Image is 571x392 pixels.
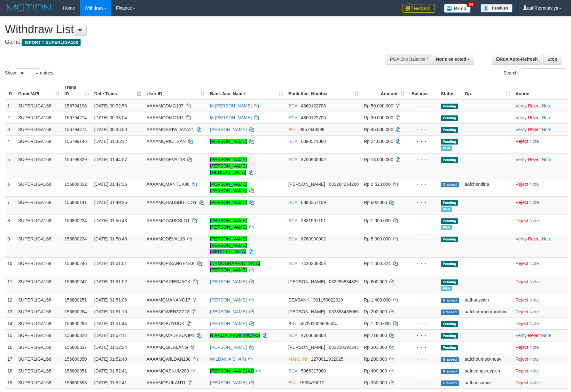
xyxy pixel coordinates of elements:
[146,261,195,266] span: AAAAMQPISANGENAK
[146,127,194,132] span: AAAAMQSRIWIJAYA21
[462,178,513,196] td: aafchendina
[146,236,185,241] span: AAAAMQDEVAL18
[515,200,528,205] a: Reject
[529,139,539,144] a: Note
[146,333,194,338] span: AAAAMQMADESUVIP1
[5,3,53,13] img: MOTION_logo.png
[5,23,374,36] h1: Withdraw List
[410,332,436,339] div: - - -
[65,157,87,162] span: 156799829
[16,233,62,257] td: SUPERLIGA168
[146,200,197,205] span: AAAAMQHAUSBGTCOY
[92,82,144,100] th: Date Trans.: activate to sort column descending
[210,368,254,373] a: [PERSON_NAME] AR
[364,333,387,338] span: Rp 718.000
[301,103,326,108] span: Copy 4360122706 to clipboard
[288,115,297,120] span: BCA
[513,233,568,257] td: · ·
[364,103,393,108] span: Rp 50.000.000
[542,157,551,162] a: Note
[410,156,436,163] div: - - -
[441,286,452,291] span: Marked by aafromsomean
[515,139,528,144] a: Reject
[441,115,458,121] span: Pending
[441,333,458,339] span: Pending
[441,157,458,163] span: Pending
[529,321,539,326] a: Note
[364,261,391,266] span: Rp 1.000.324
[5,82,16,100] th: ID
[5,39,374,45] h4: Game:
[410,320,436,327] div: - - -
[462,82,513,100] th: Op: activate to sort column ascending
[513,318,568,329] td: ·
[210,261,260,272] a: [DEMOGRAPHIC_DATA][PERSON_NAME]
[529,218,539,223] a: Note
[386,54,432,65] div: PGA Site Balance /
[513,215,568,233] td: ·
[5,215,16,233] td: 8
[288,218,297,223] span: BCA
[301,139,326,144] span: Copy 0090521080 to clipboard
[410,344,436,350] div: - - -
[444,4,471,13] img: Button%20Memo.svg
[210,345,247,350] a: [PERSON_NAME]
[5,68,53,78] label: Show entries
[441,237,458,242] span: Pending
[94,345,127,350] span: [DATE] 01:52:24
[410,236,436,242] div: - - -
[5,306,16,318] td: 13
[364,236,391,241] span: Rp 5.000.000
[529,261,539,266] a: Note
[210,182,247,193] a: [PERSON_NAME] [PERSON_NAME]
[65,279,87,284] span: 156800247
[441,200,458,206] span: Pending
[515,236,527,241] a: Verify
[94,309,127,314] span: [DATE] 01:51:19
[288,139,297,144] span: BCA
[94,127,127,132] span: [DATE] 00:36:00
[462,306,513,318] td: aafchomroeurnrorhim
[410,126,436,133] div: - - -
[410,368,436,374] div: - - -
[441,207,452,212] span: Marked by aafnonsreyleab
[515,115,527,120] a: Verify
[5,276,16,294] td: 11
[513,100,568,112] td: · ·
[515,297,528,302] a: Reject
[146,157,185,162] span: AAAAMQDEVAL18
[94,261,127,266] span: [DATE] 01:51:01
[16,196,62,215] td: SUPERLIGA168
[94,357,127,362] span: [DATE] 01:52:40
[210,333,260,338] a: R RAMADHANI WICAKS
[515,103,527,108] a: Verify
[410,217,436,224] div: - - -
[441,357,459,362] span: Grabbed
[513,135,568,153] td: ·
[300,321,337,326] span: Copy 557901009605504 to clipboard
[65,182,87,187] span: 156800022
[441,139,458,145] span: Pending
[207,82,286,100] th: Bank Acc. Name: activate to sort column ascending
[65,345,87,350] span: 156800337
[528,103,541,108] a: Reject
[146,297,190,302] span: AAAAMQMANANG17
[301,236,326,241] span: Copy 8760900002 to clipboard
[62,82,92,100] th: Trans ID: activate to sort column ascending
[16,82,62,100] th: Game/API: activate to sort column ascending
[288,182,325,187] span: [PERSON_NAME]
[5,365,16,377] td: 18
[65,309,87,314] span: 156800264
[210,157,247,175] a: [PERSON_NAME] [PERSON_NAME][MEDICAL_DATA]
[210,357,246,362] a: WILDAN A SHARI
[146,357,191,362] span: AAAAMQWILDAN138
[286,82,361,100] th: Bank Acc. Number: activate to sort column ascending
[462,365,513,377] td: aafneangsreypich
[5,257,16,276] td: 10
[436,57,466,62] span: None selected
[146,279,191,284] span: AAAAMQARIESJACK
[364,139,393,144] span: Rp 24.000.000
[288,261,297,266] span: BCA
[288,368,297,373] span: BCA
[288,279,325,284] span: [PERSON_NAME]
